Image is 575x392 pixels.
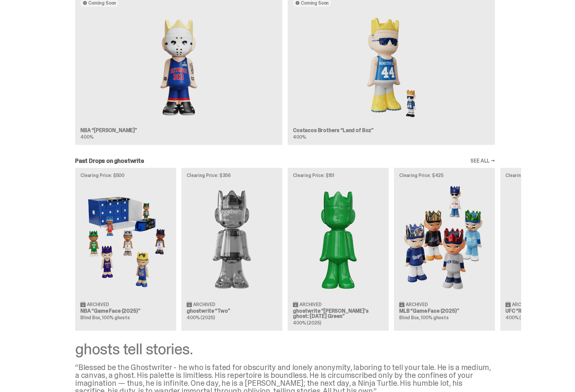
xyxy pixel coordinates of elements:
span: Archived [87,302,109,307]
span: Archived [299,302,321,307]
span: 400% (2025) [187,315,215,321]
span: 400% (2025) [293,320,321,326]
p: Clearing Price: $356 [187,173,277,178]
span: Archived [512,302,534,307]
img: Land of Boz [293,12,490,123]
div: ghosts tell stories. [75,341,495,357]
span: 400% (2025) [505,315,533,321]
img: Game Face (2025) [80,183,171,296]
h3: NBA “[PERSON_NAME]” [80,128,277,133]
span: Coming Soon [301,0,329,6]
span: Blind Box, [399,315,420,321]
span: Blind Box, [80,315,101,321]
img: Two [187,183,277,296]
span: Archived [406,302,428,307]
a: Clearing Price: $356 Two Archived [181,168,282,330]
span: Coming Soon [88,0,116,6]
img: Game Face (2025) [399,183,490,296]
h3: NBA “Game Face (2025)” [80,308,171,314]
h3: MLB “Game Face (2025)” [399,308,490,314]
span: 400% [293,134,306,140]
h3: ghostwrite “[PERSON_NAME]'s ghost: [DATE] Green” [293,308,383,319]
p: Clearing Price: $425 [399,173,490,178]
p: Clearing Price: $500 [80,173,171,178]
span: 100% ghosts [102,315,130,321]
a: Clearing Price: $151 Schrödinger's ghost: Sunday Green Archived [288,168,389,330]
p: Clearing Price: $151 [293,173,383,178]
h3: ghostwrite “Two” [187,308,277,314]
a: Clearing Price: $500 Game Face (2025) Archived [75,168,176,330]
span: 400% [80,134,93,140]
span: Archived [193,302,215,307]
h2: Past Drops on ghostwrite [75,158,144,164]
span: 100% ghosts [421,315,448,321]
img: Schrödinger's ghost: Sunday Green [293,183,383,296]
a: Clearing Price: $425 Game Face (2025) Archived [394,168,495,330]
img: Eminem [80,12,277,123]
a: SEE ALL → [470,158,495,164]
h3: Costacos Brothers “Land of Boz” [293,128,490,133]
